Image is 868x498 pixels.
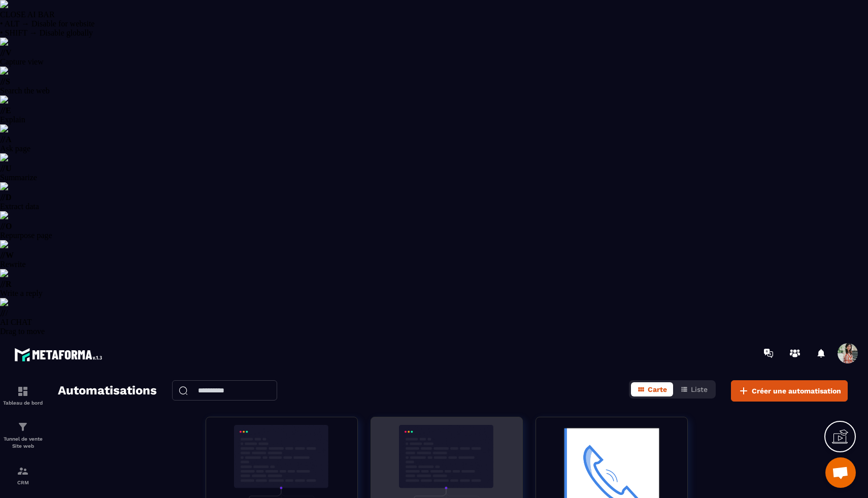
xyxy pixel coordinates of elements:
div: Ouvrir le chat [825,457,856,488]
a: formationformationTableau de bord [3,378,43,413]
button: Créer une automatisation [731,380,848,402]
a: formationformationCRM [3,457,43,493]
p: Tableau de bord [3,400,43,406]
button: Carte [631,382,673,396]
h2: Automatisations [58,380,157,402]
p: CRM [3,480,43,485]
img: formation [17,421,29,433]
img: formation [17,465,29,477]
img: formation [17,385,29,397]
span: Créer une automatisation [752,386,841,396]
button: Liste [674,382,714,396]
span: Carte [648,385,667,393]
a: formationformationTunnel de vente Site web [3,413,43,457]
img: logo [14,345,106,364]
p: Tunnel de vente Site web [3,436,43,450]
span: Liste [691,385,708,393]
